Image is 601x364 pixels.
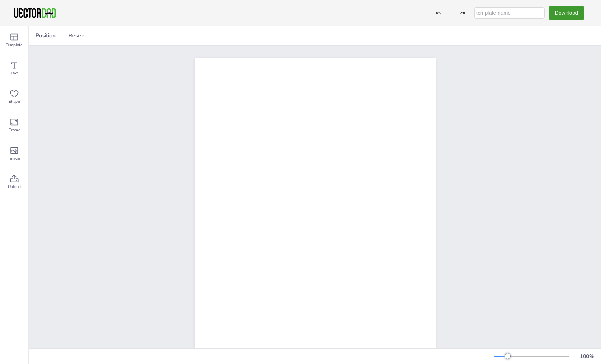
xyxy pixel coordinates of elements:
span: Frame [9,127,20,133]
input: template name [474,7,545,19]
img: VectorDad-1.png [13,7,57,19]
button: Resize [65,30,88,42]
span: Template [6,42,22,48]
span: Shape [9,98,20,105]
span: Upload [8,184,21,190]
div: 100 % [577,353,596,360]
button: Download [549,6,584,20]
span: Position [34,32,57,39]
span: Image [9,155,20,162]
span: Text [11,70,18,76]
